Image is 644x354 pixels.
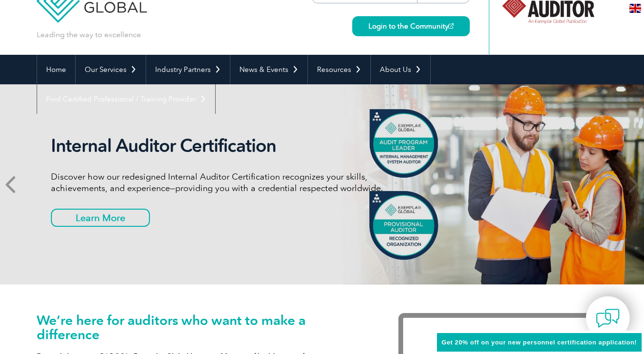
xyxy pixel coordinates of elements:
[629,4,641,13] img: en
[76,55,146,84] a: Our Services
[51,135,408,157] h2: Internal Auditor Certification
[37,313,370,342] h1: We’re here for auditors who want to make a difference
[37,55,75,84] a: Home
[352,16,470,36] a: Login to the Community
[442,339,637,346] span: Get 20% off on your new personnel certification application!
[37,30,141,40] p: Leading the way to excellence
[448,23,454,29] img: open_square.png
[230,55,307,84] a: News & Events
[308,55,370,84] a: Resources
[37,84,215,114] a: Find Certified Professional / Training Provider
[51,209,150,227] a: Learn More
[146,55,230,84] a: Industry Partners
[51,171,408,194] p: Discover how our redesigned Internal Auditor Certification recognizes your skills, achievements, ...
[596,306,620,330] img: contact-chat.png
[371,55,430,84] a: About Us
